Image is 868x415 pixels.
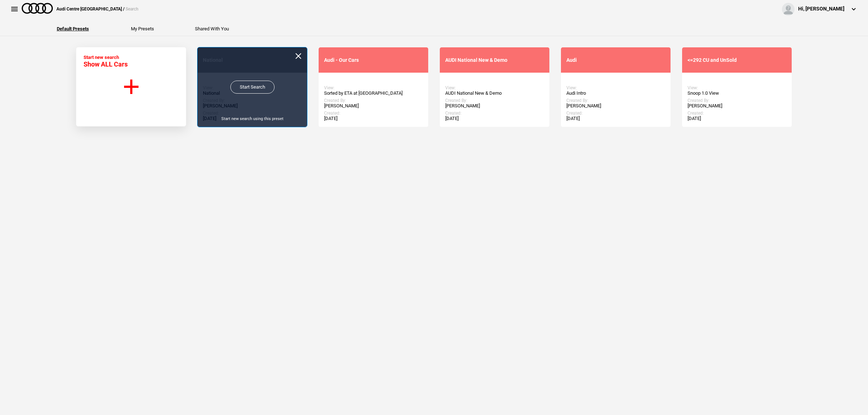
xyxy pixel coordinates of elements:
[324,116,423,121] div: [DATE]
[324,103,423,109] div: [PERSON_NAME]
[125,7,139,12] span: Search
[445,57,544,63] div: AUDI National New & Demo
[688,98,786,103] div: Created By:
[566,98,665,103] div: Created By:
[445,85,544,90] div: View:
[56,6,139,12] div: Audi Centre [GEOGRAPHIC_DATA] /
[324,98,423,103] div: Created By:
[566,111,665,116] div: Created:
[324,111,423,116] div: Created:
[84,60,128,68] span: Show ALL Cars
[57,26,89,31] button: Default Presets
[195,26,229,31] button: Shared With You
[445,90,544,96] div: AUDI National New & Demo
[230,81,275,94] a: Start Search
[688,111,786,116] div: Created:
[566,103,665,109] div: [PERSON_NAME]
[197,116,307,121] div: Start new search using this preset
[445,111,544,116] div: Created:
[688,116,786,121] div: [DATE]
[688,57,786,63] div: <=292 CU and UnSold
[688,90,786,96] div: Snoop 1.0 View
[76,47,186,127] button: Start new search Show ALL Cars
[84,55,128,68] div: Start new search
[22,3,53,14] img: audi.png
[131,26,154,31] button: My Presets
[324,90,423,96] div: Sorted by ETA at [GEOGRAPHIC_DATA]
[445,103,544,109] div: [PERSON_NAME]
[566,57,665,63] div: Audi
[798,5,844,13] div: Hi, [PERSON_NAME]
[688,85,786,90] div: View:
[324,57,423,63] div: Audi - Our Cars
[324,85,423,90] div: View:
[445,98,544,103] div: Created By:
[688,103,786,109] div: [PERSON_NAME]
[566,116,665,121] div: [DATE]
[566,90,665,96] div: Audi Intro
[445,116,544,121] div: [DATE]
[566,85,665,90] div: View:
